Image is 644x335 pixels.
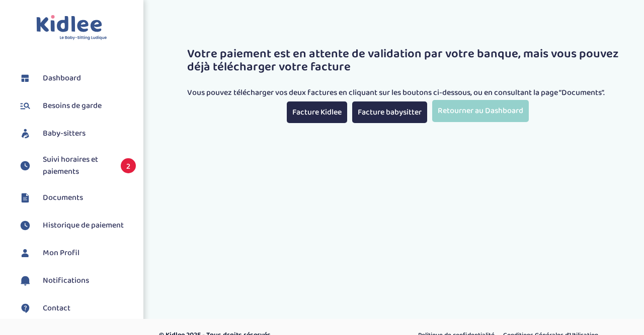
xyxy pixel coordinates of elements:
[18,273,136,288] a: Notifications
[18,218,33,233] img: suivihoraire.svg
[18,98,33,114] img: besoin.svg
[18,246,136,261] a: Mon Profil
[43,302,70,314] span: Contact
[18,190,33,205] img: documents.svg
[121,158,136,173] span: 2
[18,246,33,261] img: profil.svg
[18,218,136,233] a: Historique de paiement
[18,273,33,288] img: notification.svg
[187,48,629,74] h3: Votre paiement est en attente de validation par votre banque, mais vous pouvez déjà télécharger v...
[187,87,629,99] p: Vous pouvez télécharger vos deux factures en cliquant sur les boutons ci-dessous, ou en consultan...
[18,126,136,141] a: Baby-sitters
[43,100,102,112] span: Besoins de garde
[36,15,107,41] img: logo.svg
[43,247,79,259] span: Mon Profil
[432,100,529,122] a: Retourner au Dashboard
[287,101,347,123] a: Facture Kidlee
[18,126,33,141] img: babysitters.svg
[18,190,136,205] a: Documents
[18,98,136,114] a: Besoins de garde
[352,101,427,123] a: Facture babysitter
[43,275,89,287] span: Notifications
[18,301,33,316] img: contact.svg
[18,71,33,86] img: dashboard.svg
[43,192,83,204] span: Documents
[18,301,136,316] a: Contact
[18,158,33,173] img: suivihoraire.svg
[18,71,136,86] a: Dashboard
[43,72,81,84] span: Dashboard
[43,128,86,140] span: Baby-sitters
[18,154,136,178] a: Suivi horaires et paiements 2
[43,219,124,232] span: Historique de paiement
[43,154,111,178] span: Suivi horaires et paiements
